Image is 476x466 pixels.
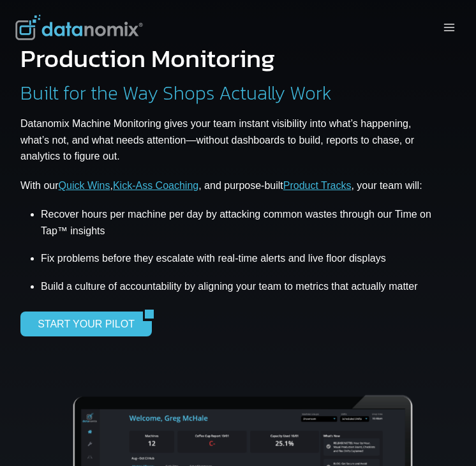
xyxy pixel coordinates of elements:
[20,116,435,165] p: Datanomix Machine Monitoring gives your team instant visibility into what’s happening, what’s not...
[113,180,198,191] a: Kick-Ass Coaching
[15,15,143,40] img: Datanomix
[41,244,435,274] li: Fix problems before they escalate with real-time alerts and live floor displays
[41,206,435,243] li: Recover hours per machine per day by attacking common wastes through our Time on Tap™ insights
[59,180,110,191] a: Quick Wins
[20,177,422,194] p: With our , , and purpose-built , your team will:
[41,274,435,299] li: Build a culture of accountability by aligning your team to metrics that actually matter
[20,45,275,71] h1: Production Monitoring
[437,17,461,37] button: Open menu
[283,180,352,191] a: Product Tracks
[20,312,143,336] a: START YOUR PILOT
[20,84,332,103] h2: Built for the Way Shops Actually Work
